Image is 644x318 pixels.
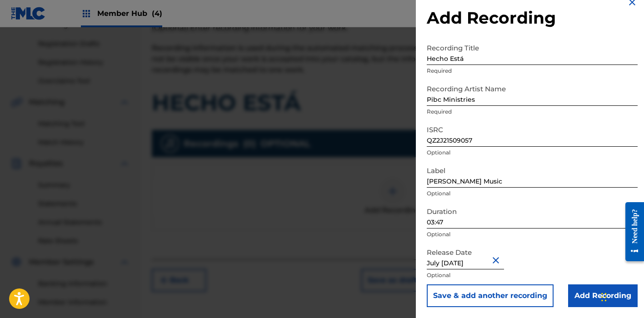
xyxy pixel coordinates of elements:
[427,67,638,75] p: Required
[601,283,607,311] div: Arrastrar
[427,189,638,198] p: Optional
[427,271,638,279] p: Optional
[599,274,644,318] iframe: Chat Widget
[97,8,162,19] span: Member Hub
[427,149,638,157] p: Optional
[11,7,46,20] img: MLC Logo
[152,9,162,18] span: (4)
[427,284,554,307] button: Save & add another recording
[490,246,504,274] button: Close
[81,8,92,19] img: Top Rightsholders
[427,230,638,238] p: Optional
[568,284,638,307] input: Add Recording
[619,194,644,269] iframe: Resource Center
[599,274,644,318] div: Widget de chat
[427,108,638,116] p: Required
[427,8,638,28] h2: Add Recording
